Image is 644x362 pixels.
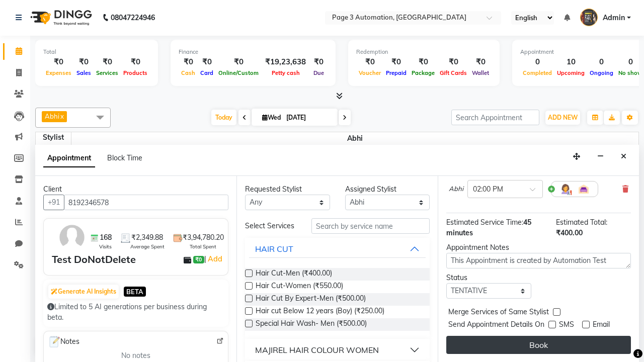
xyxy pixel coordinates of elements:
[446,242,631,253] div: Appointment Notes
[48,285,119,299] button: Generate AI Insights
[48,335,79,348] span: Notes
[94,56,121,68] div: ₹0
[237,221,304,231] div: Select Services
[578,183,590,195] img: Interior.png
[179,69,198,76] span: Cash
[356,56,383,68] div: ₹0
[111,4,155,32] b: 08047224946
[446,218,523,227] span: Estimated Service Time:
[45,112,59,120] span: Abhi
[437,56,469,68] div: ₹0
[74,56,94,68] div: ₹0
[310,56,328,68] div: ₹0
[249,240,426,258] button: HAIR CUT
[94,69,121,76] span: Services
[616,149,631,164] button: Close
[469,56,492,68] div: ₹0
[47,302,224,323] div: Limited to 5 AI generations per business during beta.
[121,69,150,76] span: Products
[469,69,492,76] span: Wallet
[448,319,544,332] span: Send Appointment Details On
[193,256,204,264] span: ₹0
[216,56,261,68] div: ₹0
[446,273,531,283] div: Status
[198,69,216,76] span: Card
[255,344,379,356] div: MAJIREL HAIR COLOUR WOMEN
[587,69,616,76] span: Ongoing
[449,184,463,194] span: Abhi
[587,56,616,68] div: 0
[198,56,216,68] div: ₹0
[107,153,142,162] span: Block Time
[74,69,94,76] span: Sales
[554,69,587,76] span: Upcoming
[383,69,409,76] span: Prepaid
[520,69,554,76] span: Completed
[448,307,549,319] span: Merge Services of Same Stylist
[99,243,112,250] span: Visits
[603,13,625,23] span: Admin
[130,243,165,250] span: Average Spent
[260,114,283,121] span: Wed
[43,69,74,76] span: Expenses
[211,110,236,125] span: Today
[580,9,598,26] img: Admin
[121,56,150,68] div: ₹0
[559,319,574,332] span: SMS
[131,232,163,243] span: ₹2,349.88
[26,4,95,32] img: logo
[124,287,146,296] span: BETA
[206,253,224,265] a: Add
[409,56,437,68] div: ₹0
[183,232,224,243] span: ₹3,94,780.20
[356,48,492,56] div: Redemption
[256,281,343,293] span: Hair Cut-Women (₹550.00)
[190,243,216,250] span: Total Spent
[554,56,587,68] div: 10
[556,228,583,237] span: ₹400.00
[261,56,310,68] div: ₹19,23,638
[179,48,328,56] div: Finance
[256,268,332,281] span: Hair Cut-Men (₹400.00)
[548,114,578,121] span: ADD NEW
[283,110,334,125] input: 2025-10-01
[179,56,198,68] div: ₹0
[43,48,150,56] div: Total
[57,223,87,252] img: avatar
[43,149,95,167] span: Appointment
[345,184,430,195] div: Assigned Stylist
[52,252,136,267] div: Test DoNotDelete
[43,195,64,210] button: +91
[256,306,384,318] span: Hair cut Below 12 years (Boy) (₹250.00)
[64,195,228,210] input: Search by Name/Mobile/Email/Code
[245,184,330,195] div: Requested Stylist
[556,218,607,227] span: Estimated Total:
[593,319,610,332] span: Email
[545,111,580,125] button: ADD NEW
[121,350,150,361] span: No notes
[520,56,554,68] div: 0
[559,183,572,195] img: Hairdresser.png
[36,132,71,143] div: Stylist
[216,69,261,76] span: Online/Custom
[437,69,469,76] span: Gift Cards
[311,69,327,76] span: Due
[71,132,639,145] span: Abhi
[311,218,430,234] input: Search by service name
[356,69,383,76] span: Voucher
[269,69,302,76] span: Petty cash
[256,293,366,306] span: Hair Cut By Expert-Men (₹500.00)
[43,56,74,68] div: ₹0
[100,232,112,243] span: 168
[451,110,539,125] input: Search Appointment
[446,336,631,354] button: Book
[43,184,228,195] div: Client
[204,253,224,265] span: |
[383,56,409,68] div: ₹0
[255,243,293,255] div: HAIR CUT
[249,341,426,359] button: MAJIREL HAIR COLOUR WOMEN
[59,112,64,120] a: x
[256,318,367,331] span: Special Hair Wash- Men (₹500.00)
[409,69,437,76] span: Package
